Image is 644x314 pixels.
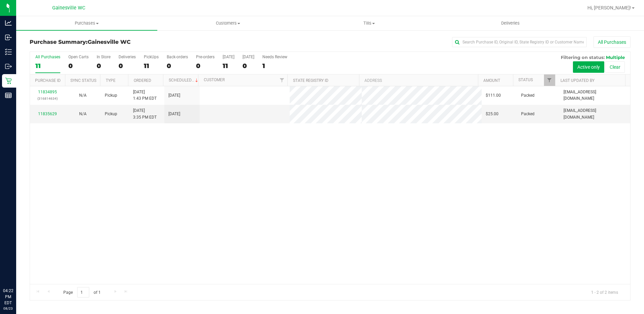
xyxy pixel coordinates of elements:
[440,16,581,30] a: Deliveries
[168,92,180,99] span: [DATE]
[243,62,254,70] div: 0
[223,62,234,70] div: 11
[586,287,623,297] span: 1 - 2 of 2 items
[105,111,117,117] span: Pickup
[167,55,188,59] div: Back-orders
[7,260,27,280] iframe: Resource center
[563,89,626,102] span: [EMAIL_ADDRESS][DOMAIN_NAME]
[573,61,604,73] button: Active only
[38,112,57,116] a: 11835629
[204,77,225,82] a: Customer
[5,20,12,26] inline-svg: Analytics
[68,62,89,70] div: 0
[359,74,478,86] th: Address
[105,92,117,99] span: Pickup
[262,62,287,70] div: 1
[5,77,12,84] inline-svg: Retail
[70,78,96,83] a: Sync Status
[144,62,159,70] div: 11
[605,61,625,73] button: Clear
[133,89,157,102] span: [DATE] 1:43 PM EDT
[119,55,136,59] div: Deliveries
[486,111,498,117] span: $25.00
[79,92,87,99] button: N/A
[97,62,110,70] div: 0
[483,78,500,83] a: Amount
[88,39,131,45] span: Gainesville WC
[34,95,61,102] p: (316814634)
[97,55,110,59] div: In Store
[16,16,157,30] a: Purchases
[276,74,287,86] a: Filter
[119,62,136,70] div: 0
[35,78,61,83] a: Purchase ID
[3,288,13,306] p: 04:22 PM EDT
[52,5,85,11] span: Gainesville WC
[560,78,594,83] a: Last Updated By
[79,111,87,117] button: N/A
[593,36,631,48] button: All Purchases
[68,55,89,59] div: Open Carts
[5,34,12,41] inline-svg: Inbound
[77,287,89,297] input: 1
[144,55,159,59] div: PickUps
[563,107,626,120] span: [EMAIL_ADDRESS][DOMAIN_NAME]
[35,62,60,70] div: 11
[452,37,587,47] input: Search Purchase ID, Original ID, State Registry ID or Customer Name...
[521,111,535,117] span: Packed
[3,306,13,311] p: 08/23
[521,92,535,99] span: Packed
[79,93,87,98] span: Not Applicable
[79,112,87,116] span: Not Applicable
[38,90,57,94] a: 11834895
[106,78,116,83] a: Type
[299,16,440,30] a: Tills
[262,55,287,59] div: Needs Review
[133,107,157,120] span: [DATE] 3:35 PM EDT
[168,111,180,117] span: [DATE]
[223,55,234,59] div: [DATE]
[492,20,529,26] span: Deliveries
[20,259,28,267] iframe: Resource center unread badge
[134,78,151,83] a: Ordered
[5,63,12,70] inline-svg: Outbound
[293,78,328,83] a: State Registry ID
[196,55,215,59] div: Pre-orders
[561,55,605,60] span: Filtering on status:
[196,62,215,70] div: 0
[35,55,60,59] div: All Purchases
[30,39,230,45] h3: Purchase Summary:
[58,287,106,297] span: Page of 1
[486,92,501,99] span: $111.00
[544,74,555,86] a: Filter
[243,55,254,59] div: [DATE]
[518,77,533,82] a: Status
[5,92,12,99] inline-svg: Reports
[5,49,12,55] inline-svg: Inventory
[299,20,440,26] span: Tills
[169,78,199,83] a: Scheduled
[587,5,631,10] span: Hi, [PERSON_NAME]!
[158,20,298,26] span: Customers
[167,62,188,70] div: 0
[606,55,625,60] span: Multiple
[157,16,298,30] a: Customers
[16,20,157,26] span: Purchases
